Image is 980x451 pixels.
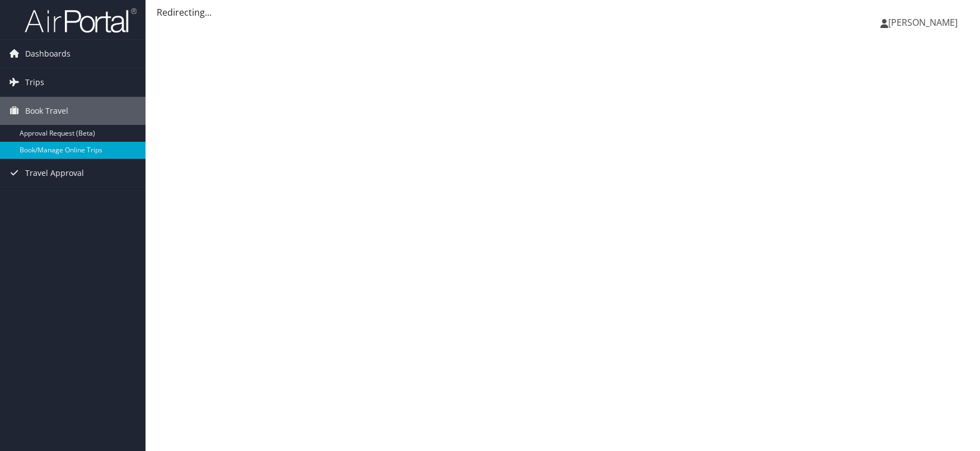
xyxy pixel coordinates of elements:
span: Travel Approval [25,159,84,187]
span: Book Travel [25,97,68,125]
span: Trips [25,68,44,96]
div: Redirecting... [157,6,969,19]
img: airportal-logo.png [25,7,137,34]
span: [PERSON_NAME] [888,16,958,29]
span: Dashboards [25,40,71,68]
a: [PERSON_NAME] [880,6,969,39]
